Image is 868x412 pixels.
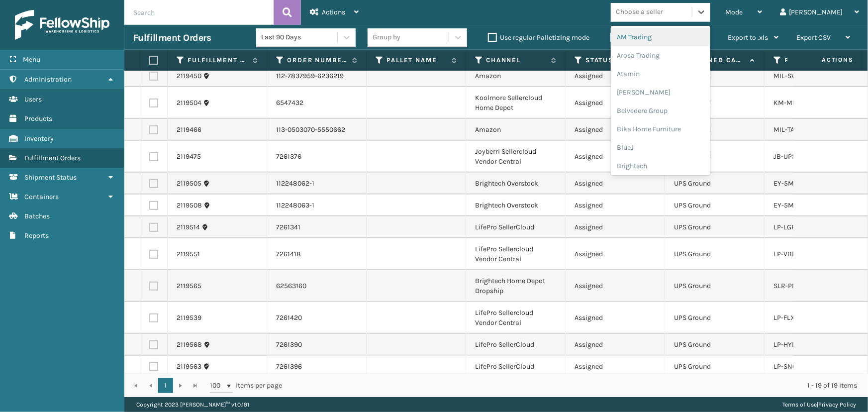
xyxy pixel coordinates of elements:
div: Atamin [611,65,710,83]
td: Brightech Overstock [466,195,566,216]
a: 1 [158,378,173,393]
p: Copyright 2023 [PERSON_NAME]™ v 1.0.191 [136,397,249,412]
a: SLR-PNL-2W [773,282,813,290]
a: 2119466 [177,125,201,135]
td: LifePro Sellercloud Vendor Central [466,302,566,334]
span: Users [24,95,42,103]
td: UPS Ground [665,87,765,119]
td: UPS Ground [665,216,765,238]
td: 6547432 [267,87,367,119]
a: EY-5MK5-54BH [773,201,822,209]
a: EY-5MK5-54BH [773,179,822,188]
a: 2119514 [177,222,200,232]
a: 2119551 [177,249,200,259]
label: Order Number [287,56,347,65]
a: MIL-TAC-S [773,125,805,134]
div: 1 - 19 of 19 items [296,381,857,391]
h3: Fulfillment Orders [133,32,211,44]
div: BlueJ [611,138,710,157]
label: Status [585,56,646,65]
td: Assigned [566,87,665,119]
label: Orders to be shipped [DATE] [610,33,707,42]
span: Administration [24,75,72,84]
td: Brightech Overstock [466,173,566,195]
td: UPS Ground [665,270,765,302]
div: Last 90 Days [261,32,338,43]
span: Export CSV [796,33,831,42]
td: Assigned [566,302,665,334]
label: Pallet Name [386,56,447,65]
td: 62563160 [267,270,367,302]
span: Export to .xls [728,33,768,42]
a: 2119450 [177,71,201,81]
img: logo [15,10,109,40]
div: Brightech [611,157,710,175]
div: Bika Home Furniture [611,120,710,138]
td: 112248062-1 [267,173,367,195]
td: Assigned [566,334,665,356]
label: Channel [486,56,546,65]
a: LP-HYDLFCHG-FOG [773,340,832,349]
td: 7261420 [267,302,367,334]
td: 7261396 [267,356,367,378]
label: Use regular Palletizing mode [488,33,589,42]
td: Amazon [466,119,566,141]
a: Privacy Policy [818,401,856,408]
td: 112-7837959-6236219 [267,65,367,87]
td: 113-0503070-5550662 [267,119,367,141]
td: Assigned [566,173,665,195]
div: Choose a seller [616,7,663,17]
a: LP-SNC-BLU [773,362,812,371]
a: 2119568 [177,340,202,350]
td: Assigned [566,65,665,87]
span: Fulfillment Orders [24,154,81,162]
a: LP-VBRPLS-BLU [773,250,823,258]
td: LifePro SellerCloud [466,356,566,378]
div: Belvedere Group [611,102,710,120]
span: Actions [322,8,345,16]
td: UPS Ground [665,141,765,173]
td: Assigned [566,216,665,238]
td: UPS Ground [665,356,765,378]
a: KM-MD-1SS [773,99,810,107]
td: UPS Ground [665,195,765,216]
td: 7261376 [267,141,367,173]
span: Batches [24,212,50,220]
span: Shipment Status [24,173,77,182]
td: Assigned [566,195,665,216]
td: 7261390 [267,334,367,356]
div: AM Trading [611,28,710,46]
label: Assigned Carrier Service [685,56,745,65]
a: LP-LGR-BLK [773,223,811,231]
div: Group by [373,32,400,43]
td: Assigned [566,141,665,173]
a: 2119563 [177,362,201,372]
td: Koolmore Sellercloud Home Depot [466,87,566,119]
td: 7261418 [267,238,367,270]
span: Actions [790,52,860,68]
td: LifePro Sellercloud Vendor Central [466,238,566,270]
td: LifePro SellerCloud [466,216,566,238]
span: 100 [210,381,225,391]
td: Brightech Home Depot Dropship [466,270,566,302]
td: Assigned [566,270,665,302]
td: UPS Ground [665,65,765,87]
td: UPS Ground [665,173,765,195]
span: items per page [210,378,283,393]
td: Amazon [466,65,566,87]
td: Assigned [566,119,665,141]
label: Fulfillment Order Id [188,56,248,65]
a: 2119508 [177,201,202,210]
td: 112248063-1 [267,195,367,216]
span: Mode [725,8,743,16]
td: UPS Ground [665,119,765,141]
span: Inventory [24,134,54,143]
a: LP-FLXVST-W-BLK [773,313,830,322]
div: [PERSON_NAME] [611,83,710,102]
td: UPS Ground [665,334,765,356]
a: 2119565 [177,281,201,291]
a: JB-UPSRGPN-12-ORNG [773,152,844,161]
td: Assigned [566,356,665,378]
a: 2119475 [177,152,201,162]
span: Containers [24,193,59,201]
